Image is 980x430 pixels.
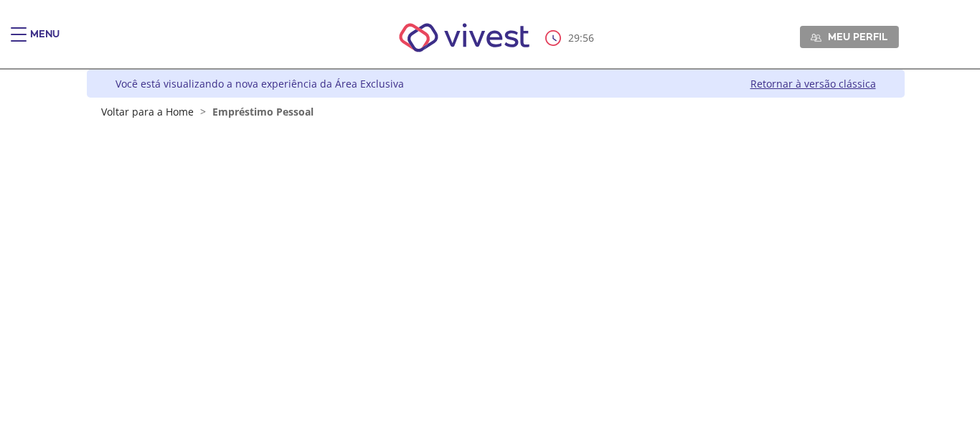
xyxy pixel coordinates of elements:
[76,70,905,430] div: Vivest
[212,105,314,118] span: Empréstimo Pessoal
[828,30,887,43] span: Meu perfil
[116,77,404,90] div: Você está visualizando a nova experiência da Área Exclusiva
[383,7,546,68] img: Vivest
[197,105,209,118] span: >
[800,26,899,47] a: Meu perfil
[545,30,597,46] div: :
[750,77,876,90] a: Retornar à versão clássica
[101,105,194,118] a: Voltar para a Home
[568,31,580,45] span: 29
[30,27,60,56] div: Menu
[583,31,594,45] span: 56
[811,32,821,43] img: Meu perfil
